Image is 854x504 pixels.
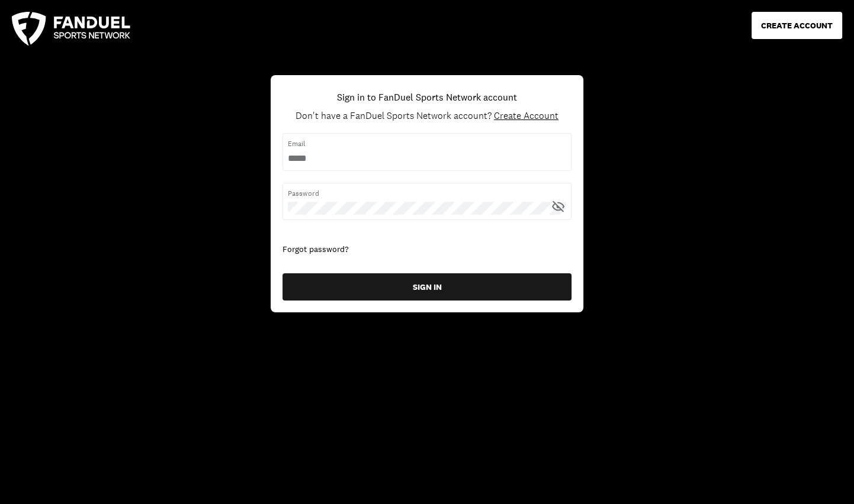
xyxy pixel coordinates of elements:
div: Forgot password? [282,244,572,256]
span: Password [288,188,566,199]
div: Don't have a FanDuel Sports Network account? [296,110,558,121]
span: Create Account [494,109,558,122]
button: SIGN IN [282,273,572,301]
h1: Sign in to FanDuel Sports Network account [337,90,517,104]
span: Email [288,138,566,149]
button: CREATE ACCOUNT [752,12,842,39]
